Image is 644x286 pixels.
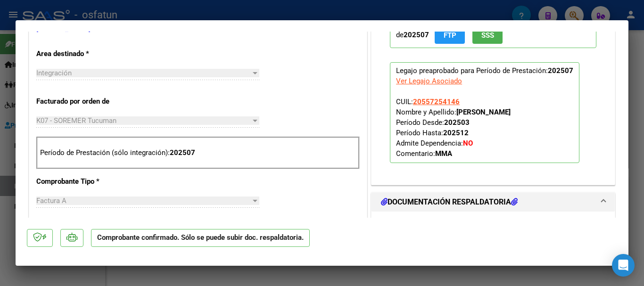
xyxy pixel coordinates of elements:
span: 20557254146 [413,98,460,106]
mat-expansion-panel-header: DOCUMENTACIÓN RESPALDATORIA [372,193,615,212]
div: Ver Legajo Asociado [396,76,462,86]
span: CUIL: Nombre y Apellido: Período Desde: Período Hasta: Admite Dependencia: [396,98,511,158]
p: Legajo preaprobado para Período de Prestación: [390,62,579,163]
strong: [PERSON_NAME] [456,108,511,116]
p: Comprobante Tipo * [36,176,133,187]
strong: 202503 [444,118,470,127]
div: Open Intercom Messenger [612,254,635,277]
h1: DOCUMENTACIÓN RESPALDATORIA [381,196,518,208]
span: Factura A [36,196,66,205]
strong: MMA [435,149,452,158]
p: Facturado por orden de [36,96,133,107]
span: Comentario: [396,149,452,158]
strong: 202507 [548,66,573,75]
span: K07 - SOREMER Tucuman [36,116,116,125]
span: Integración [36,69,72,77]
p: Area destinado * [36,49,133,59]
strong: 202507 [170,148,195,157]
button: SSS [472,26,503,44]
button: FTP [435,26,465,44]
span: SSS [481,31,494,40]
p: Comprobante confirmado. Sólo se puede subir doc. respaldatoria. [91,229,310,247]
p: Período de Prestación (sólo integración): [40,147,356,158]
span: FTP [444,31,456,40]
strong: NO [463,139,473,147]
strong: 202512 [443,129,469,137]
strong: 202507 [404,31,429,39]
